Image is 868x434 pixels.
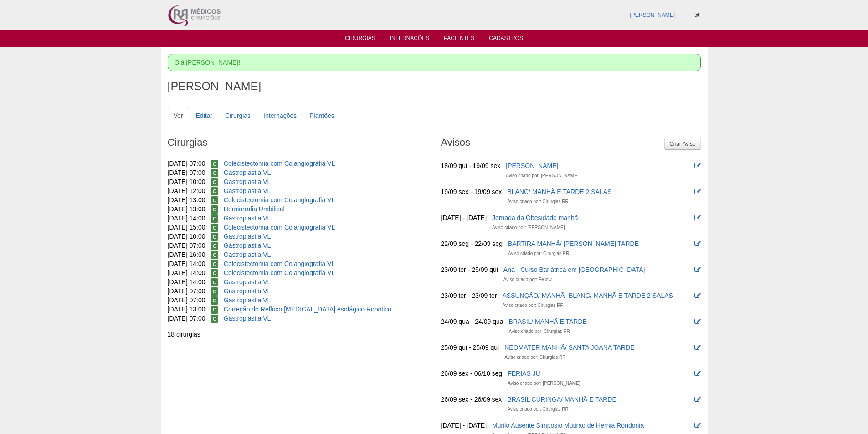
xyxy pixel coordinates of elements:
[211,287,218,296] span: Confirmada
[224,214,271,222] a: Gastroplastia VL
[664,138,700,150] a: Criar Aviso
[168,251,205,258] span: [DATE] 16:00
[211,178,218,186] span: Confirmada
[694,422,701,429] i: Editar
[224,187,271,194] a: Gastroplastia VL
[168,81,701,92] h1: [PERSON_NAME]
[694,344,701,351] i: Editar
[224,178,271,185] a: Gastroplastia VL
[507,405,568,414] div: Aviso criado por: Cirurgias RR
[168,133,427,154] h2: Cirurgias
[441,265,498,274] div: 23/09 ter - 25/09 qui
[694,189,701,195] i: Editar
[224,296,271,304] a: Gastroplastia VL
[630,12,675,18] a: [PERSON_NAME]
[502,301,563,310] div: Aviso criado por: Cirurgias RR
[211,269,218,277] span: Confirmada
[168,169,205,176] span: [DATE] 07:00
[441,291,497,300] div: 23/09 ter - 23/09 ter
[168,178,205,185] span: [DATE] 10:00
[441,161,501,170] div: 18/09 qui - 19/09 sex
[211,160,218,168] span: Confirmada
[506,162,558,169] a: [PERSON_NAME]
[168,260,205,267] span: [DATE] 14:00
[168,296,205,304] span: [DATE] 07:00
[441,317,503,326] div: 24/09 qua - 24/09 qua
[168,287,205,295] span: [DATE] 07:00
[168,196,205,204] span: [DATE] 13:00
[211,233,218,241] span: Confirmada
[224,269,335,276] a: Colecistectomia com Colangiografia VL
[503,266,645,273] a: Ana - Curso Bariátrica em [GEOGRAPHIC_DATA]
[441,343,499,352] div: 25/09 qui - 25/09 qui
[441,239,503,248] div: 22/09 seg - 22/09 seg
[211,296,218,305] span: Confirmada
[211,224,218,232] span: Confirmada
[224,224,335,231] a: Colecistectomia com Colangiografia VL
[168,233,205,240] span: [DATE] 10:00
[509,318,587,325] a: BRASIL/ MANHÃ E TARDE
[441,133,701,154] h2: Avisos
[508,370,540,377] a: FERIAS JU
[219,107,257,124] a: Cirurgias
[168,269,205,276] span: [DATE] 14:00
[224,233,271,240] a: Gastroplastia VL
[211,260,218,268] span: Confirmada
[224,160,335,167] a: Colecistectomia com Colangiografia VL
[168,54,701,71] div: Olá [PERSON_NAME]!
[508,240,639,247] a: BARTIRA MANHÃ/ [PERSON_NAME] TARDE
[508,249,569,258] div: Aviso criado por: Cirurgias RR
[168,205,205,213] span: [DATE] 13:00
[224,251,271,258] a: Gastroplastia VL
[503,275,552,284] div: Aviso criado por: Fellow
[224,287,271,295] a: Gastroplastia VL
[504,344,634,351] a: NEOMATER MANHÃ/ SANTA JOANA TARDE
[489,35,523,44] a: Cadastros
[444,35,474,44] a: Pacientes
[224,205,285,213] a: Herniorrafia Umbilical
[390,35,430,44] a: Internações
[168,278,205,286] span: [DATE] 14:00
[190,107,219,124] a: Editar
[168,160,205,167] span: [DATE] 07:00
[168,214,205,222] span: [DATE] 14:00
[506,171,578,180] div: Aviso criado por: [PERSON_NAME]
[224,196,335,204] a: Colecistectomia com Colangiografia VL
[507,188,611,195] a: BLANC/ MANHÃ E TARDE 2 SALAS
[694,370,701,377] i: Editar
[509,327,570,336] div: Aviso criado por: Cirurgias RR
[492,223,565,232] div: Aviso criado por: [PERSON_NAME]
[211,306,218,314] span: Confirmada
[168,330,427,339] div: 18 cirurgias
[694,292,701,299] i: Editar
[507,396,616,403] a: BRASIL CURINGA/ MANHÃ E TARDE
[168,242,205,249] span: [DATE] 07:00
[211,196,218,204] span: Confirmada
[441,213,487,222] div: [DATE] - [DATE]
[441,187,502,196] div: 19/09 sex - 19/09 sex
[502,292,673,299] a: ASSUNÇÃO/ MANHÃ -BLANC/ MANHÃ E TARDE 2 SALAS
[211,242,218,250] span: Confirmada
[504,353,565,362] div: Aviso criado por: Cirurgias RR
[694,318,701,325] i: Editar
[492,422,644,429] a: Murilo Ausente Simposio Mutirao de Hernia Rondonia
[168,224,205,231] span: [DATE] 15:00
[695,12,700,18] i: Sair
[441,421,487,430] div: [DATE] - [DATE]
[441,395,502,404] div: 26/09 sex - 26/09 sex
[224,315,271,322] a: Gastroplastia VL
[224,169,271,176] a: Gastroplastia VL
[492,214,578,221] a: Jornada da Obesidade manhã
[168,187,205,194] span: [DATE] 12:00
[211,205,218,214] span: Confirmada
[508,379,580,388] div: Aviso criado por: [PERSON_NAME]
[224,306,391,313] a: Correção do Refluxo [MEDICAL_DATA] esofágico Robótico
[211,315,218,323] span: Confirmada
[507,197,568,206] div: Aviso criado por: Cirurgias RR
[694,266,701,273] i: Editar
[211,169,218,177] span: Confirmada
[168,306,205,313] span: [DATE] 13:00
[303,107,340,124] a: Plantões
[694,163,701,169] i: Editar
[211,251,218,259] span: Confirmada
